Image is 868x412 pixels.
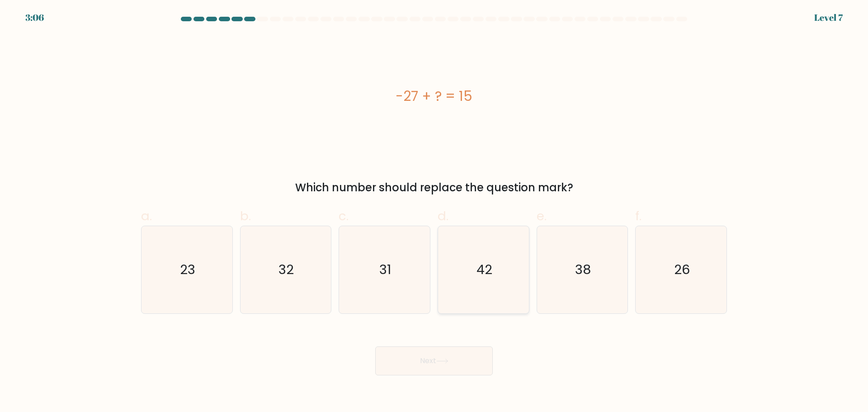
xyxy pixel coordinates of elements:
[476,260,492,279] text: 42
[814,11,843,24] div: Level 7
[635,207,642,225] span: f.
[180,260,195,279] text: 23
[141,207,152,225] span: a.
[575,260,591,279] text: 38
[339,207,349,225] span: c.
[375,346,493,375] button: Next
[674,260,690,279] text: 26
[438,207,448,225] span: d.
[25,11,44,24] div: 3:06
[537,207,547,225] span: e.
[146,180,722,196] div: Which number should replace the question mark?
[279,260,294,279] text: 32
[380,260,392,279] text: 31
[141,86,727,106] div: -27 + ? = 15
[240,207,251,225] span: b.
